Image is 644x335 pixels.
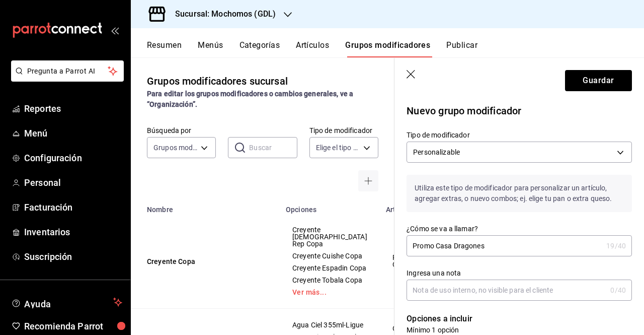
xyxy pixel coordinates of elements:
button: Artículos [296,40,329,57]
button: Creyente Copa [147,256,268,266]
span: Elige el tipo de modificador [316,143,360,153]
button: Grupos modificadores [345,40,430,57]
div: Grupos modificadores sucursal [147,74,288,89]
span: Gin Mare Botella [392,325,462,332]
button: open_drawer_menu [111,26,119,34]
span: Suscripción [24,250,122,263]
label: Ingresa una nota [407,270,632,277]
label: Búsqueda por [147,127,216,134]
label: ¿Cómo se va a llamar? [407,225,632,232]
button: Pregunta a Parrot AI [11,60,124,82]
button: Publicar [446,40,477,57]
input: Buscar [249,138,297,158]
span: Configuración [24,151,122,165]
span: Personalizable [413,147,460,157]
p: Opciones a incluir [407,313,632,325]
button: Guardar [565,70,632,91]
span: Agua Ciel 355ml-Ligue [292,321,367,328]
div: 0 /40 [610,285,626,295]
span: Facturación [24,200,122,214]
strong: Para editar los grupos modificadores o cambios generales, ve a “Organización”. [147,90,353,108]
button: Menús [198,40,223,57]
p: Mínimo 1 opción [407,325,632,335]
div: navigation tabs [147,40,644,57]
label: Tipo de modificador [309,127,378,134]
span: Promo Creyente Copa [392,254,462,268]
p: Utiliza este tipo de modificador para personalizar un artículo, agregar extras, o nuevo combos; e... [407,175,632,212]
th: Opciones [280,199,380,214]
th: Artículos [380,199,474,214]
span: Ayuda [24,296,109,308]
span: Personal [24,176,122,189]
span: Menú [24,126,122,140]
span: Recomienda Parrot [24,319,122,333]
input: Nota de uso interno, no visible para el cliente [407,280,606,300]
h3: Sucursal: Mochomos (GDL) [167,8,276,20]
label: Tipo de modificador [407,131,632,139]
span: Grupos modificadores [153,143,197,153]
button: Resumen [147,40,182,57]
button: Categorías [239,40,280,57]
a: Pregunta a Parrot AI [7,73,124,84]
th: Nombre [131,199,280,214]
span: Reportes [24,102,122,115]
span: Inventarios [24,225,122,239]
a: Ver más... [292,289,367,296]
span: Creyente [DEMOGRAPHIC_DATA] Rep Copa [292,226,367,247]
span: Creyente Espadin Copa [292,264,367,272]
span: Pregunta a Parrot AI [27,66,108,77]
span: Creyente Cuishe Copa [292,252,367,259]
span: Creyente Tobala Copa [292,277,367,284]
div: 19 /40 [606,241,626,251]
p: Nuevo grupo modificador [407,103,632,118]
